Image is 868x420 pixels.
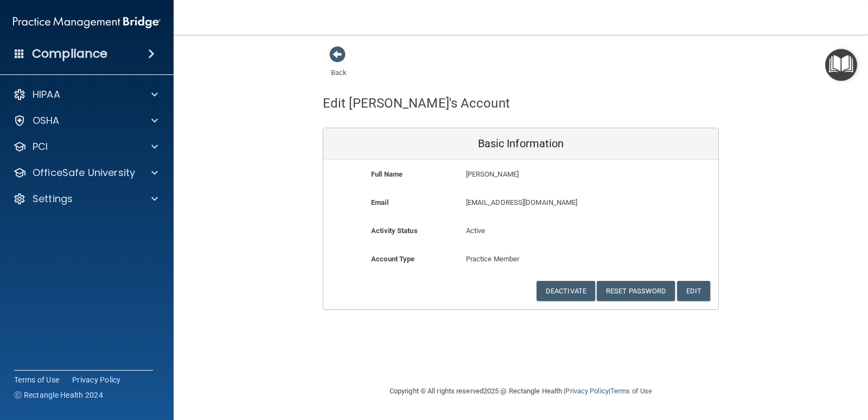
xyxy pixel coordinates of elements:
[13,166,158,179] a: OfficeSafe University
[466,224,576,237] p: Active
[371,198,388,206] b: Email
[323,96,510,110] h4: Edit [PERSON_NAME]'s Account
[13,192,158,205] a: Settings
[466,168,639,181] p: [PERSON_NAME]
[13,114,158,127] a: OSHA
[466,196,639,209] p: [EMAIL_ADDRESS][DOMAIN_NAME]
[72,374,121,385] a: Privacy Policy
[677,281,710,301] button: Edit
[33,140,48,153] p: PCI
[323,374,719,409] div: Copyright © All rights reserved 2025 @ Rectangle Health | |
[371,170,403,178] b: Full Name
[13,11,161,33] img: PMB logo
[466,253,576,266] p: Practice Member
[33,114,60,127] p: OSHA
[825,49,857,81] button: Open Resource Center
[14,374,59,385] a: Terms of Use
[33,192,73,205] p: Settings
[565,387,608,395] a: Privacy Policy
[13,88,158,101] a: HIPAA
[33,166,135,179] p: OfficeSafe University
[371,255,414,263] b: Account Type
[597,281,675,301] button: Reset Password
[33,88,60,101] p: HIPAA
[32,46,107,61] h4: Compliance
[610,387,652,395] a: Terms of Use
[537,281,595,301] button: Deactivate
[14,390,103,400] span: Ⓒ Rectangle Health 2024
[331,55,347,77] a: Back
[323,128,718,160] div: Basic Information
[13,140,158,153] a: PCI
[371,227,418,235] b: Activity Status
